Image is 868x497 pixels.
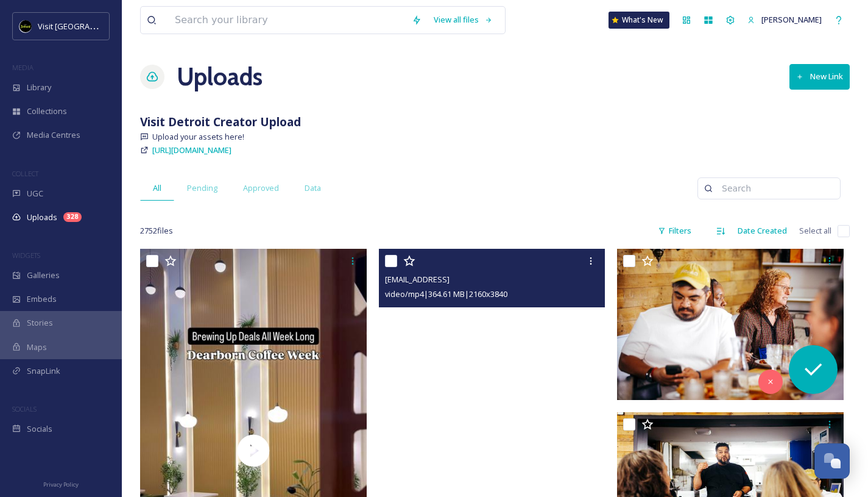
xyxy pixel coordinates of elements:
a: View all files [428,8,499,32]
span: COLLECT [12,169,38,178]
a: [URL][DOMAIN_NAME] [152,143,231,157]
span: Upload your assets here! [152,131,244,143]
a: What's New [609,12,669,29]
span: [URL][DOMAIN_NAME] [152,145,231,156]
div: 328 [63,212,82,222]
img: ext_1758240480.221779_klockoco@gmail.com-IMG_8233.jpg [617,249,844,400]
span: Embeds [27,293,57,305]
span: All [153,182,161,194]
span: Maps [27,341,47,353]
a: Privacy Policy [43,476,79,491]
a: [PERSON_NAME] [741,8,828,32]
span: Select all [799,225,831,237]
span: Socials [27,423,52,435]
span: SnapLink [27,365,60,377]
span: Collections [27,105,67,117]
input: Search your library [169,7,406,34]
span: WIDGETS [12,251,40,260]
input: Search [716,176,834,201]
span: Uploads [27,212,57,223]
span: Galleries [27,270,60,281]
span: 2752 file s [140,225,173,237]
strong: Visit Detroit Creator Upload [140,113,301,130]
span: UGC [27,188,43,199]
span: Approved [243,182,279,194]
span: SOCIALS [12,404,37,413]
span: Privacy Policy [43,481,79,488]
span: Media Centres [27,129,80,141]
a: Uploads [177,59,263,95]
span: Visit [GEOGRAPHIC_DATA] [38,20,132,32]
span: Library [27,82,51,93]
button: Open Chat [814,443,850,479]
img: VISIT%20DETROIT%20LOGO%20-%20BLACK%20BACKGROUND.png [19,20,32,32]
span: video/mp4 | 364.61 MB | 2160 x 3840 [385,288,507,299]
span: [PERSON_NAME] [761,14,822,25]
button: New Link [789,64,850,89]
span: Pending [187,182,217,194]
span: Stories [27,317,53,329]
div: Date Created [732,219,793,243]
span: MEDIA [12,63,34,72]
span: Data [305,182,321,194]
div: Filters [652,219,697,243]
span: [EMAIL_ADDRESS] [385,274,450,285]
